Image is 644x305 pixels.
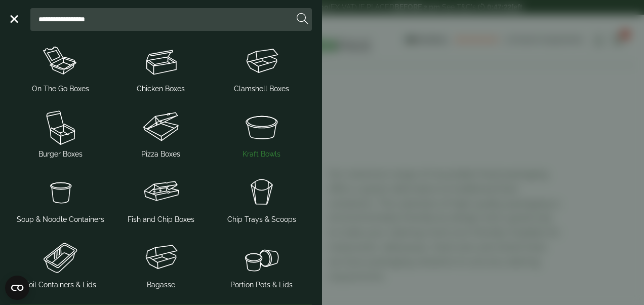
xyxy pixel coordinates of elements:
[32,84,89,94] span: On The Go Boxes
[115,104,208,162] a: Pizza Boxes
[14,104,107,162] a: Burger Boxes
[14,237,107,278] img: Foil_container.svg
[14,41,107,82] img: OnTheGo_boxes.svg
[115,172,208,212] img: FishNchip_box.svg
[25,280,96,290] span: Foil Containers & Lids
[38,149,83,160] span: Burger Boxes
[17,214,104,225] span: Soup & Noodle Containers
[115,235,208,292] a: Bagasse
[215,170,308,227] a: Chip Trays & Scoops
[14,172,107,212] img: SoupNoodle_container.svg
[14,235,107,292] a: Foil Containers & Lids
[14,170,107,227] a: Soup & Noodle Containers
[141,149,180,160] span: Pizza Boxes
[115,41,208,82] img: Chicken_box-1.svg
[5,276,29,300] button: Open CMP widget
[227,214,296,225] span: Chip Trays & Scoops
[128,214,194,225] span: Fish and Chip Boxes
[234,84,289,94] span: Clamshell Boxes
[215,172,308,212] img: Chip_tray.svg
[243,149,280,160] span: Kraft Bowls
[215,39,308,96] a: Clamshell Boxes
[215,41,308,82] img: Clamshell_box.svg
[115,106,208,147] img: Pizza_boxes.svg
[14,106,107,147] img: Burger_box.svg
[215,235,308,292] a: Portion Pots & Lids
[115,237,208,278] img: Clamshell_box.svg
[215,104,308,162] a: Kraft Bowls
[115,170,208,227] a: Fish and Chip Boxes
[230,280,293,290] span: Portion Pots & Lids
[215,106,308,147] img: SoupNsalad_bowls.svg
[14,39,107,96] a: On The Go Boxes
[215,237,308,278] img: PortionPots.svg
[137,84,185,94] span: Chicken Boxes
[115,39,208,96] a: Chicken Boxes
[147,280,175,290] span: Bagasse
